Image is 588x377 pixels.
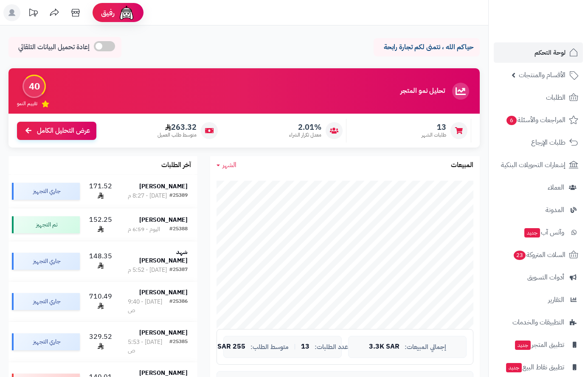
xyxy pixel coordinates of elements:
strong: [PERSON_NAME] [139,215,188,224]
span: عرض التحليل الكامل [37,126,90,136]
span: التقارير [548,294,564,306]
span: أدوات التسويق [527,271,564,283]
div: جاري التجهيز [12,253,80,270]
span: 13 [301,343,309,351]
div: تم التجهيز [12,216,80,233]
a: المراجعات والأسئلة6 [494,110,583,130]
span: عدد الطلبات: [315,343,348,351]
a: التقارير [494,290,583,310]
div: #25389 [169,192,188,200]
h3: المبيعات [451,162,473,169]
td: 148.35 [83,241,118,281]
span: 263.32 [158,123,197,132]
div: جاري التجهيز [12,293,80,310]
div: #25387 [169,266,188,274]
div: #25386 [169,298,188,315]
span: 23 [514,251,526,260]
td: 329.52 [83,322,118,362]
div: [DATE] - 8:27 م [128,192,167,200]
span: الشهر [222,160,236,170]
strong: شهد [PERSON_NAME] [139,248,188,265]
a: أدوات التسويق [494,267,583,288]
h3: تحليل نمو المتجر [400,87,445,95]
div: [DATE] - 5:53 ص [128,338,169,355]
a: الشهر [217,160,236,170]
td: 171.52 [83,175,118,208]
span: العملاء [548,182,564,193]
div: جاري التجهيز [12,333,80,350]
strong: [PERSON_NAME] [139,288,188,297]
a: وآتس آبجديد [494,222,583,243]
img: ai-face.png [118,4,135,21]
span: المراجعات والأسئلة [506,114,565,126]
span: التطبيقات والخدمات [512,316,564,328]
span: 13 [422,123,446,132]
a: عرض التحليل الكامل [17,122,96,140]
div: [DATE] - 9:40 ص [128,298,169,315]
span: وآتس آب [523,226,564,238]
div: جاري التجهيز [12,183,80,200]
span: إجمالي المبيعات: [405,343,446,351]
span: طلبات الإرجاع [531,137,565,148]
a: لوحة التحكم [494,42,583,63]
span: 3.3K SAR [369,343,400,351]
div: #25388 [169,225,188,234]
span: | [294,343,296,350]
span: السلات المتروكة [513,249,565,261]
span: جديد [524,228,540,237]
div: اليوم - 6:59 م [128,225,160,234]
a: طلبات الإرجاع [494,132,583,153]
td: 152.25 [83,208,118,241]
span: متوسط طلب العميل [158,131,197,139]
span: متوسط الطلب: [250,343,289,351]
span: تطبيق المتجر [514,339,564,351]
div: [DATE] - 5:52 م [128,266,167,274]
a: تحديثات المنصة [23,4,44,23]
a: المدونة [494,200,583,220]
h3: آخر الطلبات [161,162,191,169]
a: التطبيقات والخدمات [494,312,583,332]
span: إشعارات التحويلات البنكية [501,159,565,171]
span: 2.01% [289,123,321,132]
span: الطلبات [546,92,565,103]
td: 710.49 [83,282,118,321]
img: logo-2.png [530,6,580,24]
span: جديد [506,363,522,372]
span: معدل تكرار الشراء [289,131,321,139]
a: إشعارات التحويلات البنكية [494,155,583,175]
a: الطلبات [494,87,583,108]
span: طلبات الشهر [422,131,446,139]
span: الأقسام والمنتجات [519,69,565,81]
span: جديد [515,341,531,350]
div: #25385 [169,338,188,355]
strong: [PERSON_NAME] [139,182,188,191]
strong: [PERSON_NAME] [139,328,188,337]
a: تطبيق المتجرجديد [494,335,583,355]
span: 6 [506,116,517,125]
span: إعادة تحميل البيانات التلقائي [18,42,90,52]
a: العملاء [494,177,583,198]
p: حياكم الله ، نتمنى لكم تجارة رابحة [380,42,473,52]
span: تطبيق نقاط البيع [505,361,564,373]
span: لوحة التحكم [535,47,565,59]
span: رفيق [101,8,115,18]
a: السلات المتروكة23 [494,245,583,265]
span: المدونة [546,204,564,216]
span: تقييم النمو [17,100,37,107]
span: 255 SAR [217,343,245,351]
